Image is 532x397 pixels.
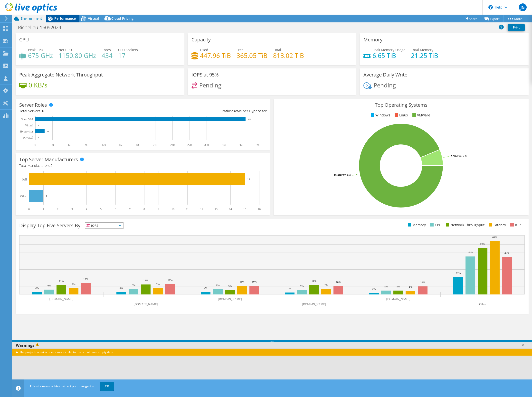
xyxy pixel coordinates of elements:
text: 270 [187,143,192,147]
text: 1 [46,195,47,198]
div: The project contains one or more collector runs that have empty data. [12,349,532,356]
text: 11% [59,280,64,283]
li: IOPS [509,222,522,228]
text: [DOMAIN_NAME] [302,302,326,306]
text: 13 [215,208,218,211]
text: 6% [216,284,220,287]
text: 5% [397,285,400,288]
text: [DOMAIN_NAME] [386,297,410,301]
text: 10% [336,281,341,284]
text: 120 [102,143,106,147]
text: Guest VM [21,118,33,121]
text: 56% [480,242,485,245]
h4: 1150.80 GHz [58,53,96,58]
h3: Top Server Manufacturers [19,157,78,162]
a: OK [100,382,114,391]
text: 4% [409,285,412,288]
li: Linux [393,113,408,118]
h4: 675 GHz [28,53,53,58]
span: CPU Sockets [118,47,138,52]
span: Free [237,47,244,52]
h3: CPU [19,37,29,42]
text: 16 [258,208,261,211]
div: Warnings [12,342,532,349]
div: Total Servers: [19,108,143,114]
h4: 434 [102,53,113,58]
h1: Richelieu-16092024 [16,25,69,30]
text: 15 [247,178,250,181]
span: Cores [102,47,111,52]
text: 14 [229,208,232,211]
text: 30 [51,143,54,147]
text: 12% [143,279,148,282]
text: 11 [186,208,189,211]
text: 10% [420,281,425,284]
span: JG [519,3,527,11]
li: CPU [429,222,441,228]
text: Virtual [25,124,33,127]
text: 0 [35,143,36,147]
text: 12% [168,279,172,282]
text: 6% [47,284,51,287]
text: 368 [248,118,251,121]
text: 6 [115,208,116,211]
span: IOPS [85,223,123,228]
li: Windows [370,113,390,118]
text: 3% [35,286,39,289]
text: 330 [222,143,226,147]
div: Ratio: VMs per Hypervisor [143,108,267,114]
text: 3% [204,286,208,289]
h3: Memory [363,37,382,42]
text: 7% [156,283,160,286]
svg: \n [488,5,493,9]
text: 45% [504,251,509,254]
text: 15 [243,208,246,211]
text: Other [479,302,486,306]
span: Peak CPU [28,47,43,52]
h4: 0 KB/s [28,82,47,88]
text: 390 [256,143,260,147]
text: 8 [143,208,145,211]
text: 2% [372,287,376,290]
h3: Peak Aggregate Network Throughput [19,72,103,77]
h3: Top Operating Systems [277,102,525,108]
h4: 447.96 TiB [200,53,231,58]
text: [DOMAIN_NAME] [49,297,74,301]
span: Peak Memory Usage [372,47,405,52]
h4: 21.25 TiB [411,53,438,58]
text: 9 [158,208,159,211]
text: Physical [23,136,33,139]
span: Total [273,47,281,52]
text: Hypervisor [20,130,33,133]
span: Cloud Pricing [111,16,133,21]
text: 180 [136,143,140,147]
text: 2 [57,208,58,211]
text: 2% [288,287,292,290]
text: 10 [171,208,174,211]
text: 5% [228,284,232,287]
text: 360 [239,143,243,147]
text: 13% [83,278,88,281]
text: 21% [456,272,461,274]
text: 45% [468,251,473,254]
text: 7% [324,283,328,286]
span: Pending [374,81,396,89]
span: 16 [41,109,45,113]
h3: IOPS at 95% [191,72,219,77]
h3: Server Roles [19,102,47,108]
span: Virtual [88,16,99,21]
span: Used [200,47,208,52]
li: VMware [411,113,430,118]
h4: 6.65 TiB [372,53,405,58]
text: 5 [100,208,102,211]
text: 7% [72,283,76,286]
text: 3% [120,286,123,289]
a: Share [461,15,481,22]
li: Latency [488,222,506,228]
h4: 17 [118,53,138,58]
text: 5% [300,284,304,287]
text: 150 [119,143,123,147]
text: 90 [85,143,88,147]
span: Performance [54,16,76,21]
text: 5% [384,285,388,288]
